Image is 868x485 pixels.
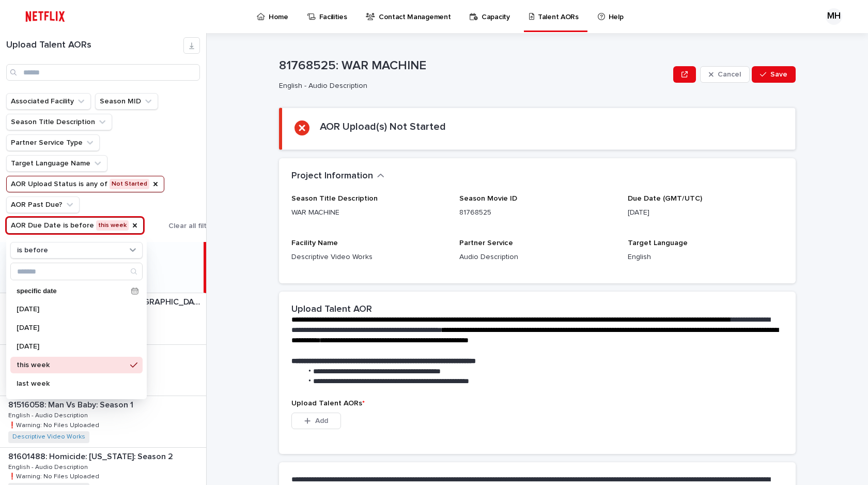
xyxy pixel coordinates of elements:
button: Cancel [700,66,750,83]
img: ifQbXi3ZQGMSEF7WDB7W [21,6,70,27]
span: Target Language [628,239,688,247]
p: English - Audio Description [8,410,90,419]
p: specific date [17,288,127,295]
span: Upload Talent AORs [291,400,365,407]
span: Partner Service [459,239,513,247]
span: Facility Name [291,239,338,247]
p: is before [17,246,48,255]
input: Search [6,64,200,81]
p: 81601488: Homicide: [US_STATE]: Season 2 [8,450,175,462]
div: Search [10,263,143,280]
h1: Upload Talent AORs [6,40,183,51]
a: Descriptive Video Works [12,433,85,441]
h2: Project Information [291,171,373,182]
h2: AOR Upload(s) Not Started [320,120,446,133]
p: [DATE] [17,306,126,313]
p: WAR MACHINE [291,207,447,218]
button: Partner Service Type [6,134,100,151]
p: Audio Description [459,252,615,263]
button: AOR Upload Status [6,176,164,192]
button: Season MID [95,93,158,110]
p: this week [17,361,126,369]
button: AOR Due Date [6,217,144,234]
button: Save [752,66,796,83]
p: 81768525: WAR MACHINE [279,58,669,73]
span: Season Title Description [291,195,378,202]
span: Season Movie ID [459,195,517,202]
p: 81516058: Man Vs Baby: Season 1 [8,398,135,410]
div: specific date [10,283,143,299]
p: 81768525 [459,207,615,218]
span: Clear all filters [168,222,218,230]
h2: Upload Talent AOR [291,304,372,315]
div: MH [826,8,842,25]
button: Clear all filters [164,218,218,234]
span: Due Date (GMT/UTC) [628,195,702,202]
button: AOR Past Due? [6,196,80,213]
span: Add [315,417,328,425]
p: [DATE] [17,343,126,350]
input: Search [11,263,142,280]
p: ❗️Warning: No Files Uploaded [8,471,101,480]
p: English - Audio Description [279,82,665,90]
p: ❗️Warning: No Files Uploaded [8,420,101,429]
p: Descriptive Video Works [291,252,447,263]
p: [DATE] [17,324,126,331]
button: Season Title Description [6,114,112,130]
span: Cancel [718,71,741,78]
button: Project Information [291,171,384,182]
p: English - Audio Description [8,462,90,471]
p: [DATE] [628,207,783,218]
button: Target Language Name [6,155,107,172]
span: Save [770,71,787,78]
p: last week [17,380,126,387]
button: Add [291,413,341,429]
p: English [628,252,783,263]
button: Associated Facility [6,93,91,110]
